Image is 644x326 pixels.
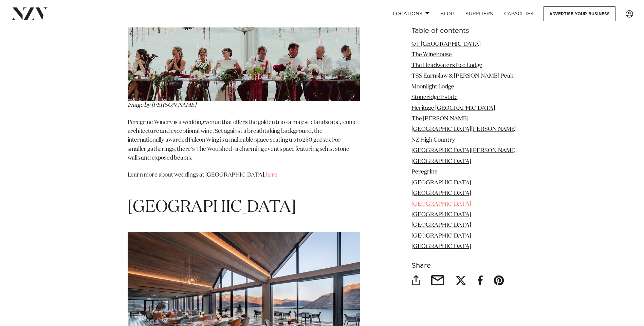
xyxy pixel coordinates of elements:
[499,6,539,21] a: Capacities
[411,180,471,186] a: [GEOGRAPHIC_DATA]
[411,201,471,207] a: [GEOGRAPHIC_DATA]
[411,84,454,90] a: Moonlight Lodge
[128,102,196,108] span: Image by [PERSON_NAME]
[411,127,517,133] a: [GEOGRAPHIC_DATA][PERSON_NAME]
[411,190,471,196] a: [GEOGRAPHIC_DATA]
[411,63,482,68] a: The Headwaters Eco Lodge
[411,159,471,164] a: [GEOGRAPHIC_DATA]
[411,95,458,100] a: Stoneridge Estate
[128,172,279,178] span: Learn more about weddings at [GEOGRAPHIC_DATA], .
[411,244,471,249] a: [GEOGRAPHIC_DATA]
[435,6,460,21] a: BLOG
[411,222,471,228] a: [GEOGRAPHIC_DATA]
[411,212,471,218] a: [GEOGRAPHIC_DATA]
[411,27,517,35] h6: Table of contents
[544,6,615,21] a: Advertise your business
[411,233,471,239] a: [GEOGRAPHIC_DATA]
[128,118,360,163] p: Peregrine Winery is a wedding venue that offers the golden trio - a majestic landscape, iconic ar...
[387,6,435,21] a: Locations
[411,148,517,154] a: [GEOGRAPHIC_DATA][PERSON_NAME]
[411,137,455,143] a: NZ High Country
[411,41,481,47] a: QT [GEOGRAPHIC_DATA]
[411,52,452,58] a: The Winehouse
[411,105,495,111] a: Heritage [GEOGRAPHIC_DATA]
[411,116,468,122] a: The [PERSON_NAME]
[11,7,48,20] img: nzv-logo.png
[265,172,277,178] a: here
[460,6,498,21] a: SUPPLIERS
[128,199,296,216] span: [GEOGRAPHIC_DATA]
[411,169,438,175] a: Peregrine
[411,73,513,79] a: TSS Earnslaw & [PERSON_NAME] Peak
[411,262,517,269] h6: Share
